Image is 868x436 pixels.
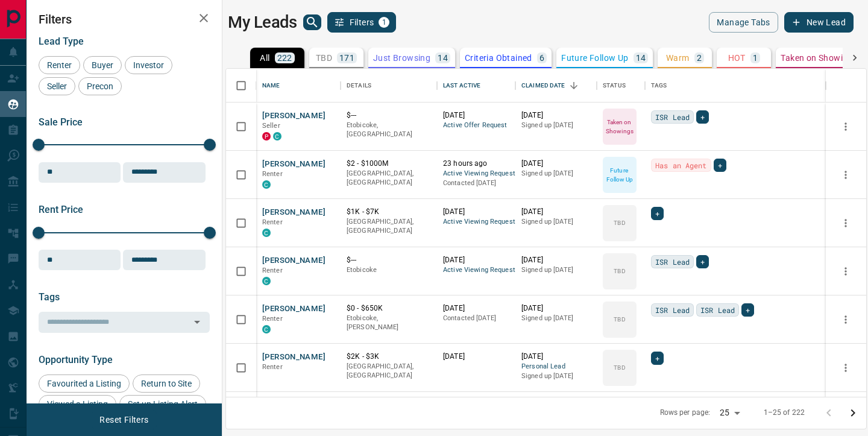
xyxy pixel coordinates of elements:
button: [PERSON_NAME] [262,207,325,218]
p: [GEOGRAPHIC_DATA], [GEOGRAPHIC_DATA] [347,362,431,381]
span: Renter [262,170,283,178]
p: Etobicoke, [GEOGRAPHIC_DATA] [347,121,431,139]
span: Seller [43,81,71,91]
span: Return to Site [137,379,196,388]
p: [DATE] [443,110,509,121]
div: Renter [39,56,80,74]
div: Last Active [443,69,480,103]
p: [DATE] [443,255,509,265]
p: 171 [339,54,354,62]
p: $2 - $1000M [347,159,431,169]
p: $--- [347,110,431,121]
div: property.ca [262,132,271,141]
span: Renter [43,60,76,70]
span: Renter [262,363,283,371]
span: + [746,304,750,316]
span: ISR Lead [700,304,735,316]
span: + [700,111,705,123]
button: more [837,359,855,377]
div: Last Active [437,69,515,103]
p: Contacted [DATE] [443,314,509,323]
button: search button [303,14,321,30]
span: Viewed a Listing [43,399,112,409]
span: ISR Lead [655,304,690,316]
span: Opportunity Type [39,354,113,365]
span: Renter [262,218,283,226]
p: 14 [636,54,646,62]
p: [DATE] [521,255,591,265]
div: Investor [125,56,172,74]
div: Details [341,69,437,103]
span: Set up Listing Alert [124,399,202,409]
div: + [651,207,664,220]
span: Personal Lead [521,362,591,372]
div: Tags [651,69,667,103]
p: Contacted [DATE] [443,179,509,188]
p: Future Follow Up [604,166,635,184]
div: condos.ca [262,277,271,285]
div: + [696,255,709,268]
p: Signed up [DATE] [521,371,591,381]
span: Sale Price [39,116,83,128]
p: [DATE] [443,303,509,314]
div: Claimed Date [515,69,597,103]
div: Tags [645,69,826,103]
span: Buyer [87,60,118,70]
button: New Lead [784,12,854,33]
h1: My Leads [228,13,297,32]
span: Investor [129,60,168,70]
span: + [655,207,659,220]
button: Reset Filters [92,409,156,430]
div: Details [347,69,371,103]
p: Signed up [DATE] [521,265,591,275]
span: Precon [83,81,118,91]
button: Manage Tabs [709,12,778,33]
button: [PERSON_NAME] [262,110,325,122]
p: [GEOGRAPHIC_DATA], [GEOGRAPHIC_DATA] [347,217,431,236]
div: Return to Site [133,374,200,393]
div: Buyer [83,56,122,74]
span: + [718,159,722,171]
button: Open [189,314,206,330]
div: Status [603,69,626,103]
p: 222 [277,54,292,62]
p: $1K - $7K [347,207,431,217]
p: Warm [666,54,690,62]
p: Signed up [DATE] [521,169,591,179]
p: $2K - $3K [347,352,431,362]
button: Go to next page [841,401,865,425]
p: TBD [316,54,332,62]
div: condos.ca [262,325,271,333]
span: Active Offer Request [443,121,509,131]
button: [PERSON_NAME] [262,303,325,315]
button: [PERSON_NAME] [262,352,325,363]
p: Criteria Obtained [465,54,532,62]
button: [PERSON_NAME] [262,255,325,267]
span: ISR Lead [655,111,690,123]
div: condos.ca [262,229,271,237]
div: Claimed Date [521,69,565,103]
span: + [700,256,705,268]
p: TBD [614,267,625,276]
div: + [651,352,664,365]
p: [DATE] [443,207,509,217]
span: 1 [380,18,388,27]
p: [DATE] [521,159,591,169]
p: TBD [614,315,625,324]
p: [DATE] [521,110,591,121]
div: Viewed a Listing [39,395,116,413]
div: Favourited a Listing [39,374,130,393]
p: Just Browsing [373,54,430,62]
p: Signed up [DATE] [521,121,591,130]
div: Set up Listing Alert [119,395,206,413]
p: [DATE] [521,303,591,314]
span: Renter [262,315,283,323]
p: HOT [728,54,746,62]
p: Future Follow Up [561,54,628,62]
span: Active Viewing Request [443,265,509,276]
button: more [837,214,855,232]
div: 25 [715,404,744,422]
p: 6 [539,54,544,62]
p: Signed up [DATE] [521,217,591,227]
p: Rows per page: [660,408,711,418]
